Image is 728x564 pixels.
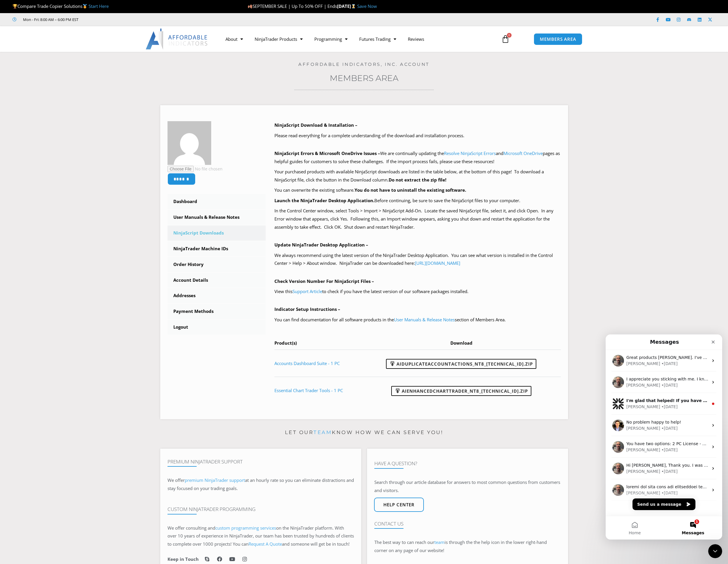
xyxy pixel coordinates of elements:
span: We offer [168,477,185,483]
span: We offer consulting and [168,525,276,531]
a: 0 [493,31,518,47]
iframe: Intercom live chat [708,544,722,558]
img: Profile image for Joel [7,42,18,54]
a: Dashboard [168,194,266,209]
div: • [DATE] [56,134,72,140]
img: e8ab7b88a921d6ea6b4032961a6f21bb66bb0e7db761968f28ded3c666b31419 [168,121,211,165]
iframe: Customer reviews powered by Trustpilot [87,17,174,22]
div: [PERSON_NAME] [21,156,54,162]
a: NinjaScript Downloads [168,225,266,241]
a: Start Here [89,3,109,9]
span: at an hourly rate so you can eliminate distractions and stay focused on your trading goals. [168,477,354,491]
a: MEMBERS AREA [534,33,582,45]
p: In the Control Center window, select Tools > Import > NinjaScript Add-On. Locate the saved NinjaS... [274,207,561,231]
iframe: Intercom live chat [606,334,722,540]
a: Addresses [168,288,266,303]
h4: Have A Question? [374,461,561,466]
p: View this to check if you have the latest version of our software packages installed. [274,288,561,296]
a: Order History [168,257,266,272]
a: Reviews [402,32,430,46]
b: Do not extract the zip file! [389,177,446,183]
button: Send us a message [27,164,90,176]
span: Compare Trade Copier Solutions [13,3,109,9]
a: Payment Methods [168,304,266,319]
span: Product(s) [274,340,297,346]
div: [PERSON_NAME] [21,69,54,75]
nav: Account pages [168,194,266,335]
img: Profile image for David [7,85,18,97]
p: The best way to can reach our is through the the help icon in the lower right-hand corner on any ... [374,538,561,555]
img: 🏆 [13,4,17,8]
p: Let our know how we can serve you! [160,428,568,437]
a: Logout [168,320,266,335]
a: AIDuplicateAccountActions_NT8_[TECHNICAL_ID].zip [386,359,536,369]
h4: Contact Us [374,521,561,527]
a: premium NinjaTrader support [185,477,245,483]
span: Help center [383,503,415,507]
b: You do not have to uninstall the existing software. [355,187,466,193]
p: Search through our article database for answers to most common questions from customers and visit... [374,478,561,495]
a: AIEnhancedChartTrader_NT8_[TECHNICAL_ID].zip [391,386,531,396]
nav: Menu [220,32,495,46]
a: About [220,32,249,46]
div: • [DATE] [56,48,72,54]
span: Messages [76,196,98,200]
span: Mon - Fri: 8:00 AM – 6:00 PM EST [22,16,78,23]
a: custom programming services [215,525,276,531]
span: You have two options: 2 PC License - Duplicate Account Actions for $285 or 2 PC License - Account... [21,107,375,112]
a: [URL][DOMAIN_NAME] [415,260,460,266]
b: Indicator Setup Instructions – [274,306,340,312]
a: Members Area [330,73,399,83]
span: 0 [507,33,512,38]
span: Home [23,196,35,200]
div: • [DATE] [56,156,72,162]
a: User Manuals & Release Notes [394,317,455,322]
p: We always recommend using the latest version of the NinjaTrader Desktop Application. You can see ... [274,251,561,268]
img: Profile image for Joel [7,107,18,118]
a: Affordable Indicators, Inc. Account [298,61,430,67]
a: Request A Quote [248,541,282,547]
b: Check Version Number For NinjaScript Files – [274,278,374,284]
b: Launch the NinjaTrader Desktop Application. [274,198,374,203]
div: [PERSON_NAME] [21,26,54,32]
p: Before continuing, be sure to save the NinjaScript files to your computer. [274,197,561,205]
a: Microsoft OneDrive [503,150,543,156]
b: NinjaScript Download & Installation – [274,122,357,128]
a: Save Now [357,3,377,9]
a: Resolve NinjaScript Errors [444,150,496,156]
span: SEPTEMBER SALE | Up To 50% OFF | Ends [248,3,337,9]
a: NinjaTrader Products [249,32,309,46]
a: Account Details [168,273,266,288]
a: NinjaTrader Machine IDs [168,241,266,256]
a: Futures Trading [353,32,402,46]
span: I'm glad that helped! If you have any more questions or need further clarification, just let me k... [21,64,310,68]
span: I appreciate you sticking with me. I know there have been a few [MEDICAL_DATA]. [21,42,188,47]
div: [PERSON_NAME] [21,112,54,119]
button: Messages [58,182,117,205]
div: • [DATE] [56,26,72,32]
span: Great products [PERSON_NAME]. I've been trading for a few decades on more platforms than I can re... [21,21,485,25]
b: NinjaScript Errors & Microsoft OneDrive Issues – [274,150,380,156]
div: [PERSON_NAME] [21,91,54,97]
p: Please read everything for a complete understanding of the download and installation process. [274,132,561,140]
b: Update NinjaTrader Desktop Application – [274,242,368,248]
img: Profile image for Joel [7,128,18,140]
div: • [DATE] [56,112,72,119]
div: [PERSON_NAME] [21,48,54,54]
span: Download [450,340,473,346]
a: Accounts Dashboard Suite - 1 PC [274,360,340,366]
h4: Premium NinjaTrader Support [168,459,354,465]
strong: [DATE] [337,3,357,9]
p: Your purchased products with available NinjaScript downloads are listed in the table below, at th... [274,168,561,184]
a: Support Article [292,288,322,294]
img: Profile image for Solomon [7,64,18,75]
img: ⌛ [351,4,356,8]
a: Programming [309,32,353,46]
span: MEMBERS AREA [540,37,576,41]
h4: Custom NinjaTrader Programming [168,506,354,512]
a: team [313,429,332,435]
